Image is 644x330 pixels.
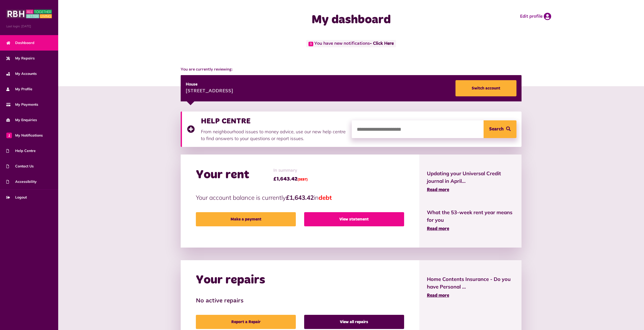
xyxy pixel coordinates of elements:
span: 1 [6,133,12,138]
a: View all repairs [304,315,404,329]
span: What the 53-week rent year means for you [427,209,514,224]
span: In summary [273,167,308,174]
div: [STREET_ADDRESS] [186,87,233,95]
span: Updating your Universal Credit journal in April... [427,170,514,185]
a: Home Contents Insurance - Do you have Personal ... Read more [427,275,514,299]
strong: £1,643.42 [286,194,314,201]
span: Read more [427,293,449,298]
span: Search [489,120,504,138]
span: debt [319,194,332,201]
span: Contact Us [6,164,34,169]
h3: HELP CENTRE [201,117,347,126]
span: Help Centre [6,148,36,153]
span: Read more [427,227,449,231]
span: £1,643.42 [273,175,308,183]
div: House [186,81,233,87]
a: - Click Here [370,41,394,46]
p: Your account balance is currently in [196,193,404,202]
a: View statement [304,212,404,226]
span: My Notifications [6,133,43,138]
span: Logout [6,195,27,200]
span: You are currently reviewing: [181,67,522,73]
span: You have new notifications [306,40,396,47]
span: (DEBT) [298,178,308,181]
span: Last login: [DATE] [6,24,52,29]
span: Home Contents Insurance - Do you have Personal ... [427,275,514,291]
span: Dashboard [6,40,34,46]
button: Search [484,120,516,138]
h3: No active repairs [196,297,404,305]
a: Updating your Universal Credit journal in April... Read more [427,170,514,193]
a: Report a Repair [196,315,296,329]
span: My Enquiries [6,117,37,123]
a: Edit profile [520,13,551,20]
a: What the 53-week rent year means for you Read more [427,209,514,232]
a: Switch account [455,80,516,96]
a: Make a payment [196,212,296,226]
p: From neighbourhood issues to money advice, use our new help centre to find answers to your questi... [201,128,347,142]
span: My Repairs [6,56,35,61]
h2: Your rent [196,168,249,182]
img: MyRBH [6,9,52,19]
span: My Profile [6,86,32,92]
span: Accessibility [6,179,37,184]
span: My Accounts [6,71,37,76]
span: 1 [308,42,313,46]
h2: Your repairs [196,273,265,288]
h1: My dashboard [250,13,452,27]
span: Read more [427,188,449,192]
span: My Payments [6,102,38,107]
